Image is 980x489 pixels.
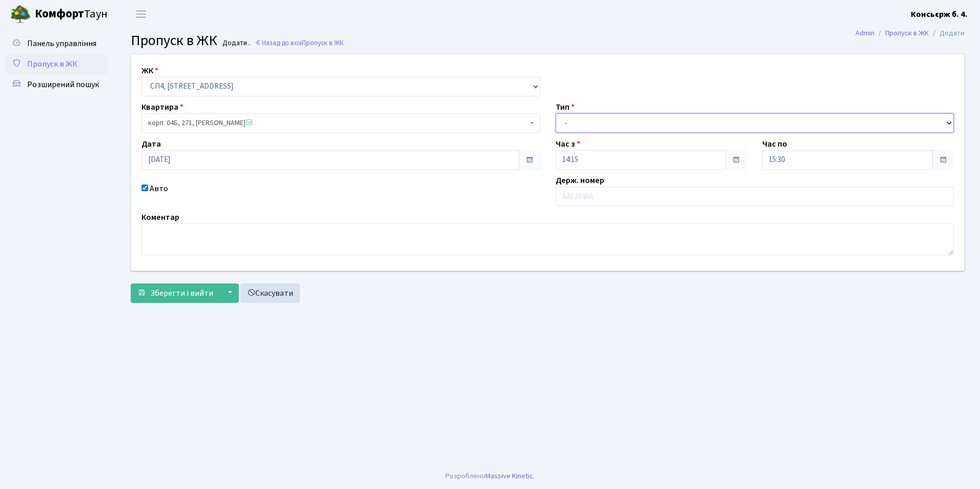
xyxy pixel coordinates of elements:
[35,6,108,23] span: Таун
[27,38,96,49] span: Панель управління
[556,187,954,206] input: АА1234АА
[485,471,533,481] a: Massive Kinetic
[27,58,77,70] span: Пропуск в ЖК
[150,288,213,299] span: Зберегти і вийти
[35,6,84,22] b: Комфорт
[5,54,108,74] a: Пропуск в ЖК
[762,138,787,150] label: Час по
[556,101,575,113] label: Тип
[5,74,108,95] a: Розширений пошук
[445,471,535,482] div: Розроблено .
[556,138,580,150] label: Час з
[141,65,158,77] label: ЖК
[911,8,968,21] a: Консьєрж б. 4.
[131,283,220,303] button: Зберегти і вийти
[150,182,168,195] label: Авто
[131,30,217,51] span: Пропуск в ЖК
[911,9,968,20] b: Консьєрж б. 4.
[141,113,540,133] span: корп. 04Б, 271, Драганова Ірина Олександрівна <span class='la la-check-square text-success'></span>
[5,33,108,54] a: Панель управління
[302,38,344,48] span: Пропуск в ЖК
[128,6,154,23] button: Переключити навігацію
[27,79,99,90] span: Розширений пошук
[220,39,250,48] small: Додати .
[240,283,300,303] a: Скасувати
[556,174,604,187] label: Держ. номер
[255,38,344,48] a: Назад до всіхПропуск в ЖК
[855,28,874,38] a: Admin
[885,28,929,38] a: Пропуск в ЖК
[141,101,183,113] label: Квартира
[840,23,980,44] nav: breadcrumb
[929,28,965,39] li: Додати
[10,4,31,25] img: logo.png
[141,138,161,150] label: Дата
[148,118,527,128] span: корп. 04Б, 271, Драганова Ірина Олександрівна <span class='la la-check-square text-success'></span>
[141,211,179,223] label: Коментар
